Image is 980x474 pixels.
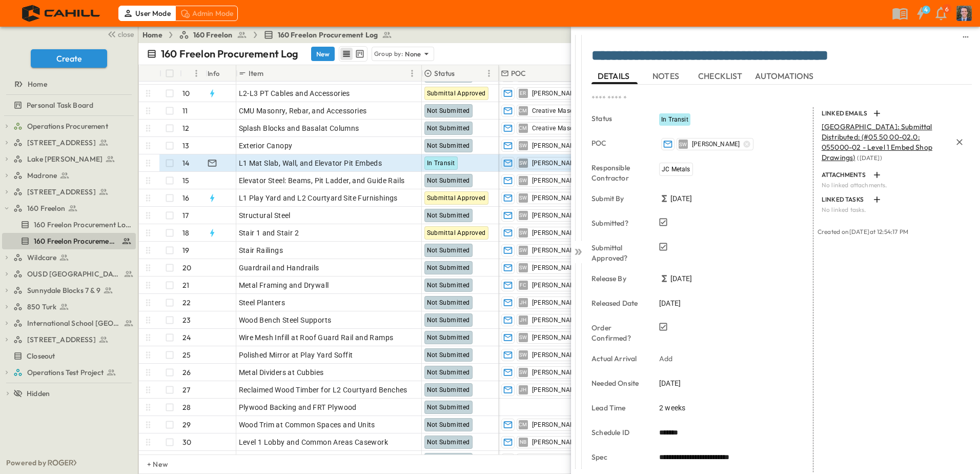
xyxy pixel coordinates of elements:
span: 160 Freelon Procurement Log [34,236,117,246]
p: Lead Time [591,403,645,413]
span: Wood Trim at Common Spaces and Units [239,420,375,430]
p: 20 [182,263,191,273]
div: # [180,65,206,82]
span: close [118,29,134,39]
span: SW [519,337,527,338]
span: [GEOGRAPHIC_DATA]: Submittal Distributed: (#05 50 00-02.0: 055000-02 - Level 1 Embed Shop Drawings) [822,122,932,162]
span: [PERSON_NAME] [532,368,581,377]
button: sidedrawer-menu [959,31,972,43]
span: Wire Mesh Infill at Roof Guard Rail and Ramps [239,332,394,343]
p: 14 [182,158,189,168]
p: 22 [182,298,191,308]
span: L2-L3 PT Cables and Accessories [239,88,350,98]
button: Sort [528,68,540,79]
span: Not Submitted [427,212,470,219]
div: test [2,134,136,151]
span: Operations Procurement [27,121,108,131]
span: Wood Bench Steel Supports [239,315,332,325]
span: Creative Masonry, [532,124,584,132]
span: JH [520,302,527,303]
span: Not Submitted [427,282,470,289]
div: User Mode [118,6,175,21]
div: table view [339,46,367,62]
p: 15 [182,175,189,186]
p: 17 [182,210,189,221]
span: Sunnydale Blocks 7 & 9 [27,285,100,295]
p: LINKED TASKS [822,195,869,204]
span: Not Submitted [427,334,470,341]
p: 6 [945,5,949,13]
p: 160 Freelon Procurement Log [161,47,299,61]
div: test [2,299,136,315]
p: 11 [182,106,188,116]
button: kanban view [353,48,366,60]
span: [DATE] [670,273,692,284]
span: NOTES [652,71,681,81]
button: New [311,47,335,61]
span: FRP Panels and Accessoried [239,455,334,465]
span: [DATE] [659,378,681,388]
span: Not Submitted [427,107,470,114]
p: 16 [182,193,189,203]
span: 160 Freelon [27,203,65,213]
span: FC [520,285,527,285]
p: + New [147,459,153,469]
span: SW [519,145,527,146]
p: Group by: [374,49,403,59]
span: Plywood Backing and FRT Plywood [239,402,357,412]
div: test [2,151,136,167]
span: AUTOMATIONS [755,71,816,81]
p: Spec [591,452,645,462]
span: Home [28,79,47,89]
p: POC [591,138,645,148]
span: CM [519,424,527,425]
div: Admin Mode [175,6,238,21]
p: Status [434,68,455,78]
span: In Transit [661,116,688,123]
div: test [2,249,136,266]
span: Not Submitted [427,439,470,446]
span: Not Submitted [427,264,470,271]
span: [PERSON_NAME] [532,176,581,185]
span: SW [679,144,687,145]
span: [DATE] [659,298,681,308]
span: [PERSON_NAME] [692,140,740,148]
div: test [2,118,136,134]
span: [STREET_ADDRESS] [27,137,96,148]
img: 4f72bfc4efa7236828875bac24094a5ddb05241e32d018417354e964050affa1.png [12,3,111,24]
span: Steel Planters [239,298,285,308]
span: 160 Freelon Procurement Log [278,30,378,40]
p: 12 [182,123,189,133]
div: test [2,315,136,331]
p: Submit By [591,193,645,204]
p: Item [249,68,263,78]
button: Remove [953,136,966,148]
span: Metal Dividers at Cubbies [239,367,324,378]
img: Profile Picture [956,6,972,21]
span: [PERSON_NAME] [532,246,581,254]
span: ( [DATE] ) [857,154,882,162]
span: NB [520,442,527,442]
span: Guardrail and Handrails [239,263,319,273]
span: DETAILS [598,71,631,81]
button: Menu [483,67,495,80]
span: Splash Blocks and Basalat Columns [239,123,359,133]
span: CHECKLIST [698,71,745,81]
button: Menu [406,67,418,80]
span: [PERSON_NAME] [532,211,581,220]
p: 24 [182,332,191,343]
span: ER [520,93,526,93]
p: POC [511,68,526,78]
div: test [2,331,136,348]
div: test [2,216,136,233]
span: [PERSON_NAME] [532,386,581,394]
h6: 4 [924,6,928,14]
div: Info [206,65,236,82]
p: 18 [182,228,189,238]
span: Not Submitted [427,386,470,393]
span: [PERSON_NAME] [532,281,581,289]
p: Order Confirmed? [591,323,645,343]
span: CMU Masonry, Rebar, and Accessories [239,106,367,116]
